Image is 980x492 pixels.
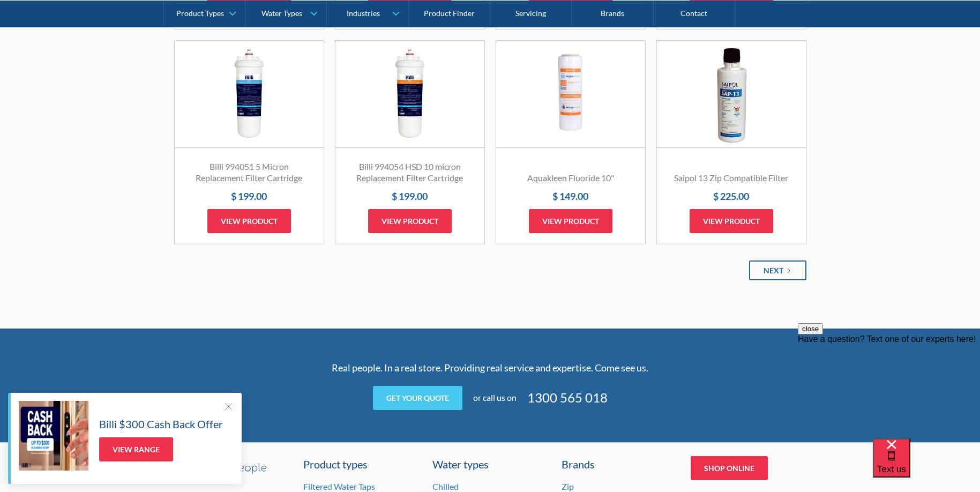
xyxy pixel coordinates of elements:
div: List [174,260,806,280]
h3: Saipol 13 Zip Compatible Filter [668,173,795,184]
a: View Range [99,437,173,461]
a: Zip [562,481,574,491]
div: Industries [347,9,380,18]
a: 1300 565 018 [527,388,608,407]
a: View product [690,209,773,233]
a: View product [207,209,291,233]
h5: Billi $300 Cash Back Offer [99,416,223,432]
h4: $ 199.00 [185,189,313,204]
a: Chilled [432,481,459,491]
a: View product [368,209,452,233]
iframe: podium webchat widget prompt [798,323,980,452]
p: Real people. In a real store. Providing real service and expertise. Come see us. [281,361,699,375]
a: Product types [303,456,419,472]
p: or call us on [473,391,517,404]
div: Brands [562,456,677,472]
a: View product [529,209,612,233]
h4: $ 149.00 [507,189,634,204]
div: Next [764,265,783,276]
div: Water Types [261,9,302,18]
h3: Aquakleen Fluoride 10" [507,173,634,184]
a: Filtered Water Taps [303,481,375,491]
h4: $ 199.00 [346,189,474,204]
iframe: podium webchat widget bubble [873,438,980,492]
h3: Billi 994054 HSD 10 micron Replacement Filter Cartridge [346,161,474,184]
a: Get your quote [373,386,462,410]
img: Billi $300 Cash Back Offer [19,401,88,471]
div: Product Types [176,9,224,18]
a: Next Page [749,260,806,280]
h3: Billi 994051 5 Micron Replacement Filter Cartridge [185,161,313,184]
h4: $ 225.00 [668,189,795,204]
a: Water types [432,456,548,472]
a: Shop Online [691,456,768,480]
